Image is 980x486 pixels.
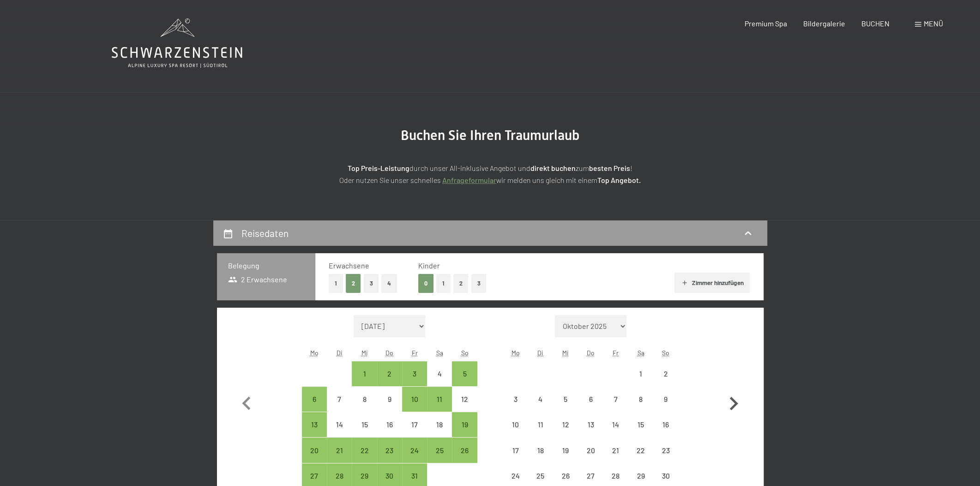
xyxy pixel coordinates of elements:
[452,412,477,437] div: Sun Oct 19 2025
[674,273,750,293] button: Zimmer hinzufügen
[302,412,327,437] div: Anreise möglich
[428,370,451,393] div: 4
[328,447,351,470] div: 21
[587,349,595,357] abbr: Donnerstag
[327,437,352,462] div: Tue Oct 21 2025
[628,387,653,412] div: Anreise nicht möglich
[578,387,603,412] div: Anreise nicht möglich
[504,395,527,419] div: 3
[310,349,319,357] abbr: Montag
[653,361,678,386] div: Anreise nicht möglich
[402,361,427,386] div: Anreise möglich
[427,361,452,386] div: Anreise nicht möglich
[662,349,669,357] abbr: Sonntag
[352,387,377,412] div: Anreise nicht möglich
[377,361,402,386] div: Thu Oct 02 2025
[597,176,641,184] strong: Top Angebot.
[653,437,678,462] div: Anreise nicht möglich
[628,361,653,386] div: Anreise nicht möglich
[604,447,627,470] div: 21
[378,421,401,444] div: 16
[654,421,677,444] div: 16
[653,361,678,386] div: Sun Nov 02 2025
[504,421,527,444] div: 10
[603,412,628,437] div: Fri Nov 14 2025
[654,447,677,470] div: 23
[653,437,678,462] div: Sun Nov 23 2025
[629,395,652,419] div: 8
[537,349,543,357] abbr: Dienstag
[411,349,417,357] abbr: Freitag
[528,412,553,437] div: Anreise nicht möglich
[579,421,602,444] div: 13
[418,274,433,293] button: 0
[302,437,327,462] div: Mon Oct 20 2025
[378,395,401,419] div: 9
[402,387,427,412] div: Anreise möglich
[578,387,603,412] div: Thu Nov 06 2025
[436,274,451,293] button: 1
[589,164,630,172] strong: besten Preis
[604,421,627,444] div: 14
[402,437,427,462] div: Anreise möglich
[403,395,426,419] div: 10
[503,387,528,412] div: Mon Nov 03 2025
[353,421,376,444] div: 15
[562,349,569,357] abbr: Mittwoch
[653,412,678,437] div: Sun Nov 16 2025
[603,412,628,437] div: Anreise nicht möglich
[653,412,678,437] div: Anreise nicht möglich
[353,447,376,470] div: 22
[578,437,603,462] div: Anreise nicht möglich
[241,227,289,239] h2: Reisedaten
[377,361,402,386] div: Anreise möglich
[427,437,452,462] div: Anreise möglich
[578,412,603,437] div: Anreise nicht möglich
[453,395,476,419] div: 12
[378,370,401,393] div: 2
[528,412,553,437] div: Tue Nov 11 2025
[436,349,443,357] abbr: Samstag
[579,447,602,470] div: 20
[554,395,577,419] div: 5
[346,274,361,293] button: 2
[603,437,628,462] div: Anreise nicht möglich
[453,447,476,470] div: 26
[428,447,451,470] div: 25
[352,361,377,386] div: Anreise möglich
[528,387,553,412] div: Tue Nov 04 2025
[401,127,580,143] span: Buchen Sie Ihren Traumurlaub
[578,437,603,462] div: Thu Nov 20 2025
[504,447,527,470] div: 17
[377,437,402,462] div: Anreise möglich
[348,164,409,172] strong: Top Preis-Leistung
[352,412,377,437] div: Wed Oct 15 2025
[302,387,327,412] div: Mon Oct 06 2025
[553,412,578,437] div: Anreise nicht möglich
[452,437,477,462] div: Anreise möglich
[428,395,451,419] div: 11
[303,447,326,470] div: 20
[452,437,477,462] div: Sun Oct 26 2025
[613,349,619,357] abbr: Freitag
[402,361,427,386] div: Fri Oct 03 2025
[503,437,528,462] div: Mon Nov 17 2025
[427,387,452,412] div: Sat Oct 11 2025
[377,387,402,412] div: Anreise nicht möglich
[553,387,578,412] div: Wed Nov 05 2025
[578,412,603,437] div: Thu Nov 13 2025
[529,421,552,444] div: 11
[381,274,397,293] button: 4
[427,437,452,462] div: Sat Oct 25 2025
[228,261,304,271] h3: Belegung
[452,361,477,386] div: Sun Oct 05 2025
[428,421,451,444] div: 18
[803,19,845,28] a: Bildergalerie
[442,176,496,184] a: Anfrageformular
[603,437,628,462] div: Fri Nov 21 2025
[654,370,677,393] div: 2
[628,437,653,462] div: Sat Nov 22 2025
[328,395,351,419] div: 7
[353,395,376,419] div: 8
[628,412,653,437] div: Anreise nicht möglich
